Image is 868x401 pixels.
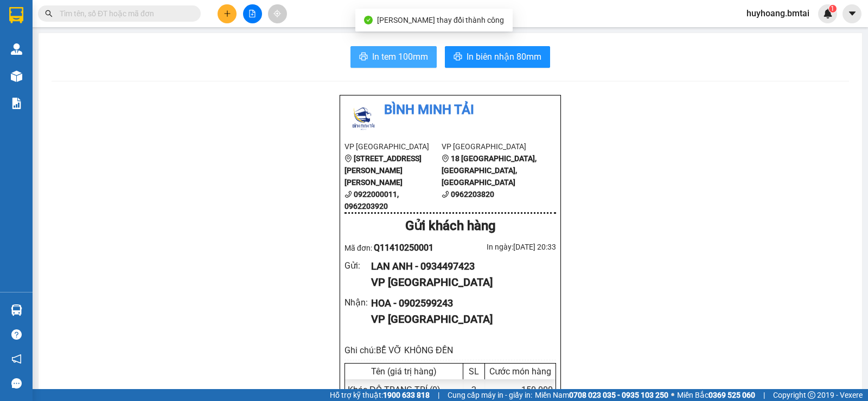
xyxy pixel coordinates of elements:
[11,71,22,82] img: warehouse-icon
[383,391,430,399] strong: 1900 633 818
[488,366,553,377] div: Cước món hàng
[709,391,755,399] strong: 0369 525 060
[11,354,22,364] span: notification
[60,8,188,20] input: Tìm tên, số ĐT hoặc mã đơn
[344,100,556,120] li: Bình Minh Tải
[823,9,833,18] img: icon-new-feature
[442,141,539,152] li: VP [GEOGRAPHIC_DATA]
[344,141,442,152] li: VP [GEOGRAPHIC_DATA]
[371,259,547,274] div: LAN ANH - 0934497423
[344,343,556,357] div: Ghi chú: BỂ VỠ KHÔNG ĐỀN
[359,52,368,62] span: printer
[847,9,857,18] span: caret-down
[344,259,371,272] div: Gửi :
[371,311,547,328] div: VP [GEOGRAPHIC_DATA]
[763,389,765,401] span: |
[829,5,837,12] sup: 1
[738,7,818,20] span: huyhoang.bmtai
[467,50,541,63] span: In biên nhận 80mm
[268,4,287,23] button: aim
[344,190,399,211] b: 0922000011, 0962203920
[677,389,755,401] span: Miền Bắc
[45,10,53,17] span: search
[485,379,556,400] div: 150.000
[330,389,430,401] span: Hỗ trợ kỹ thuật:
[450,241,556,253] div: In ngày: [DATE] 20:33
[374,243,433,253] span: Q11410250001
[372,50,428,63] span: In tem 100mm
[344,155,352,162] span: environment
[371,274,547,291] div: VP [GEOGRAPHIC_DATA]
[344,241,450,254] div: Mã đơn:
[9,7,23,23] img: logo-vxr
[377,16,504,24] span: [PERSON_NAME] thay đổi thành công
[438,389,439,401] span: |
[671,393,674,397] span: ⚪️
[442,155,449,162] span: environment
[535,389,668,401] span: Miền Nam
[224,10,231,17] span: plus
[843,4,861,23] button: caret-down
[11,304,22,316] img: warehouse-icon
[569,391,668,399] strong: 0708 023 035 - 0935 103 250
[11,98,22,109] img: solution-icon
[364,16,373,24] span: check-circle
[344,154,422,187] b: [STREET_ADDRESS][PERSON_NAME][PERSON_NAME]
[808,391,815,399] span: copyright
[348,366,460,377] div: Tên (giá trị hàng)
[344,216,556,237] div: Gửi khách hàng
[11,329,22,340] span: question-circle
[218,4,237,23] button: plus
[371,296,547,311] div: HOA - 0902599243
[248,10,256,17] span: file-add
[243,4,262,23] button: file-add
[344,100,382,138] img: logo.jpg
[350,46,437,68] button: printerIn tem 100mm
[451,190,494,199] b: 0962203820
[445,46,550,68] button: printerIn biên nhận 80mm
[344,190,352,198] span: phone
[344,296,371,309] div: Nhận :
[454,52,462,62] span: printer
[463,379,485,400] div: 2
[11,378,22,389] span: message
[831,5,834,12] span: 1
[273,10,281,17] span: aim
[448,389,532,401] span: Cung cấp máy in - giấy in:
[442,154,537,187] b: 18 [GEOGRAPHIC_DATA], [GEOGRAPHIC_DATA], [GEOGRAPHIC_DATA]
[442,190,449,198] span: phone
[466,366,482,377] div: SL
[11,43,22,55] img: warehouse-icon
[348,385,441,395] span: Khác - ĐỒ TRANG TRÍ (0)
